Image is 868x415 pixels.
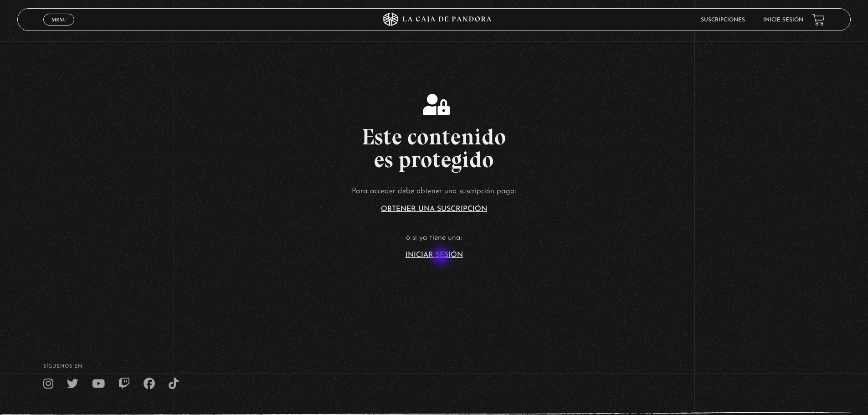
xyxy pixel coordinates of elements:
[48,25,70,31] span: Cerrar
[812,14,825,26] a: View your shopping cart
[701,17,745,23] a: Suscripciones
[381,205,487,213] a: Obtener una suscripción
[763,17,803,23] a: Inicie sesión
[406,251,463,259] a: Iniciar Sesión
[51,17,67,22] span: Menu
[43,364,825,369] h4: SÍguenos en:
